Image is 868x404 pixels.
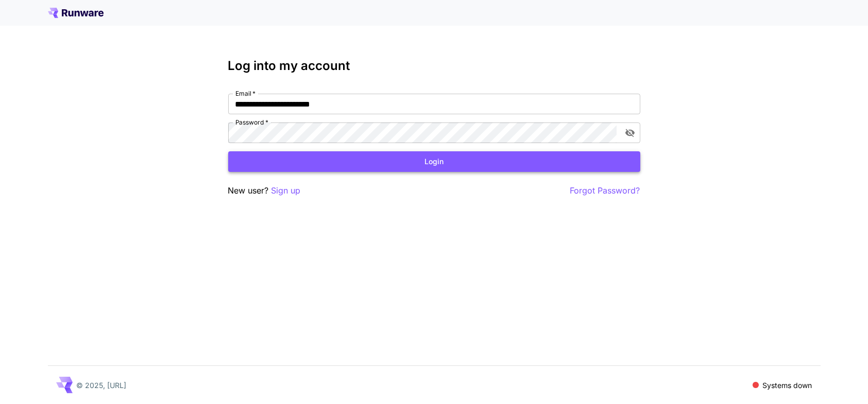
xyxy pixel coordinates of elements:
label: Email [235,89,256,98]
p: New user? [228,184,301,197]
button: Login [228,151,640,172]
p: Systems down [763,380,812,391]
h3: Log into my account [228,59,640,73]
label: Password [235,118,268,127]
p: © 2025, [URL] [77,380,127,391]
button: Forgot Password? [570,184,640,197]
button: Sign up [271,184,301,197]
button: toggle password visibility [621,124,639,142]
